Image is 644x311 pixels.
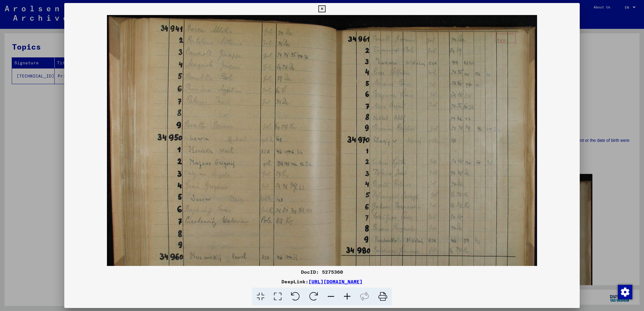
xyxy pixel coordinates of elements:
[618,285,632,299] img: Change consent
[64,278,579,285] div: DeepLink:
[64,268,579,276] div: DocID: 5275360
[618,285,632,299] div: Change consent
[308,279,363,285] a: [URL][DOMAIN_NAME]
[107,15,537,296] img: 001.jpg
